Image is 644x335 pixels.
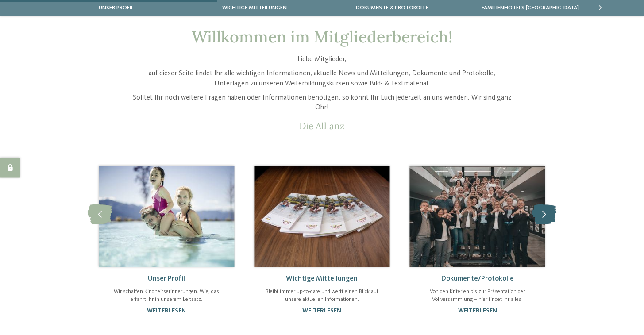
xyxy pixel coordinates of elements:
[410,166,545,267] img: Unser Mitgliederbereich
[441,275,514,282] a: Dokumente/Protokolle
[107,288,226,303] p: Wir schaffen Kindheitserinnerungen. Wie, das erfahrt Ihr in unserem Leitsatz.
[133,69,512,89] p: auf dieser Seite findet Ihr alle wichtigen Informationen, aktuelle News und Mitteilungen, Dokumen...
[302,308,341,314] a: weiterlesen
[133,54,512,65] p: Liebe Mitglieder,
[133,93,512,113] p: Solltet Ihr noch weitere Fragen haben oder Informationen benötigen, so könnt Ihr Euch jederzeit a...
[192,27,452,47] span: Willkommen im Mitgliederbereich!
[286,275,358,282] a: Wichtige Mitteilungen
[458,308,497,314] a: weiterlesen
[133,121,512,132] p: Die Allianz
[254,166,389,267] img: Unser Mitgliederbereich
[147,308,186,314] a: weiterlesen
[99,166,234,267] img: Unser Mitgliederbereich
[148,275,185,282] a: Unser Profil
[262,288,382,303] p: Bleibt immer up-to-date und werft einen Blick auf unsere aktuellen Informationen.
[418,288,537,303] p: Von den Kriterien bis zur Präsentation der Vollversammlung – hier findet Ihr alles.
